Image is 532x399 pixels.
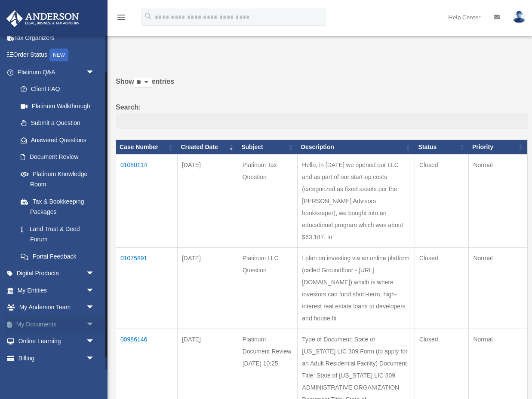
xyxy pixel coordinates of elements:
[12,97,103,115] a: Platinum Walkthrough
[238,140,298,155] th: Subject: activate to sort column ascending
[144,12,153,21] i: search
[177,155,238,248] td: [DATE]
[415,155,469,248] td: Closed
[116,140,178,155] th: Case Number: activate to sort column ascending
[86,333,103,350] span: arrow_drop_down
[12,248,103,265] a: Portal Feedback
[6,350,108,367] a: Billingarrow_drop_down
[513,11,526,23] img: User Pic
[469,248,528,329] td: Normal
[12,193,103,220] a: Tax & Bookkeeping Packages
[116,101,528,130] label: Search:
[86,265,103,283] span: arrow_drop_down
[6,367,108,384] a: Events Calendar
[6,316,108,333] a: My Documentsarrow_drop_down
[116,113,528,130] input: Search:
[238,155,298,248] td: Platinum Tax Question
[298,155,415,248] td: Hello, in [DATE] we opened our LLC and as part of our start-up costs (categorized as fixed assets...
[116,12,126,22] i: menu
[6,46,108,64] a: Order StatusNEW
[86,350,103,367] span: arrow_drop_down
[12,131,99,149] a: Answered Questions
[12,165,103,193] a: Platinum Knowledge Room
[298,248,415,329] td: I plan on investing via an online platform (called Groundfloor - [URL][DOMAIN_NAME]) which is whe...
[134,78,152,88] select: Showentries
[177,248,238,329] td: [DATE]
[86,64,103,81] span: arrow_drop_down
[116,248,178,329] td: 01075891
[415,248,469,329] td: Closed
[116,76,528,96] label: Show entries
[86,299,103,317] span: arrow_drop_down
[116,15,126,22] a: menu
[4,10,82,27] img: Anderson Advisors Platinum Portal
[12,115,103,132] a: Submit a Question
[469,140,528,155] th: Priority: activate to sort column ascending
[12,81,103,98] a: Client FAQ
[49,49,68,61] div: NEW
[86,282,103,299] span: arrow_drop_down
[6,29,108,46] a: Tax Organizers
[6,299,108,316] a: My Anderson Teamarrow_drop_down
[6,64,103,81] a: Platinum Q&Aarrow_drop_down
[12,220,103,248] a: Land Trust & Deed Forum
[415,140,469,155] th: Status: activate to sort column ascending
[298,140,415,155] th: Description: activate to sort column ascending
[12,149,103,166] a: Document Review
[177,140,238,155] th: Created Date: activate to sort column ascending
[469,155,528,248] td: Normal
[116,155,178,248] td: 01080114
[86,316,103,333] span: arrow_drop_down
[6,333,108,350] a: Online Learningarrow_drop_down
[238,248,298,329] td: Platinum LLC Question
[6,265,108,282] a: Digital Productsarrow_drop_down
[6,282,108,299] a: My Entitiesarrow_drop_down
